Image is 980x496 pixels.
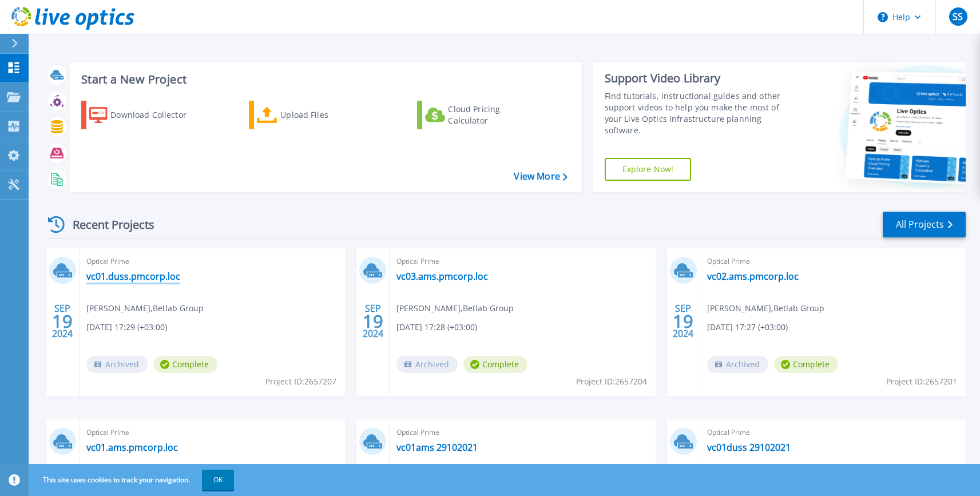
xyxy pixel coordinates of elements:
a: vc03.ams.pmcorp.loc [396,271,488,282]
div: SEP 2024 [362,300,384,342]
span: 19 [673,316,693,326]
a: Download Collector [81,101,209,129]
a: Cloud Pricing Calculator [417,101,545,129]
span: 19 [363,316,383,326]
span: Optical Prime [707,255,959,268]
span: Complete [463,356,527,373]
div: Cloud Pricing Calculator [448,104,539,126]
span: [DATE] 17:29 (+03:00) [86,321,167,334]
span: Archived [396,356,458,373]
span: This site uses cookies to track your navigation. [31,470,234,490]
a: vc01duss 29102021 [707,442,791,453]
span: [PERSON_NAME] , Betlab Group [707,302,824,315]
span: Project ID: 2657201 [886,375,957,388]
span: Optical Prime [707,426,959,439]
span: Complete [153,356,217,373]
div: SEP 2024 [672,300,694,342]
div: Recent Projects [44,211,170,239]
a: All Projects [883,212,966,237]
span: SS [953,12,963,21]
a: vc01ams 29102021 [396,442,478,453]
a: vc01.ams.pmcorp.loc [86,442,178,453]
span: Complete [774,356,838,373]
span: [PERSON_NAME] , Betlab Group [396,302,514,315]
span: [DATE] 17:27 (+03:00) [707,321,788,334]
div: Find tutorials, instructional guides and other support videos to help you make the most of your L... [605,90,793,136]
span: Archived [86,356,148,373]
button: OK [202,470,234,490]
div: Upload Files [280,104,372,126]
div: Support Video Library [605,71,793,86]
span: Optical Prime [86,426,338,439]
a: Explore Now! [605,158,692,181]
span: 19 [52,316,73,326]
span: Optical Prime [396,426,648,439]
span: Archived [707,356,768,373]
span: Project ID: 2657204 [576,375,647,388]
span: Project ID: 2657207 [265,375,336,388]
h3: Start a New Project [81,73,567,86]
span: Optical Prime [396,255,648,268]
div: Download Collector [110,104,202,126]
span: Optical Prime [86,255,338,268]
div: SEP 2024 [51,300,73,342]
span: [PERSON_NAME] , Betlab Group [86,302,204,315]
a: View More [514,171,567,182]
a: vc01.duss.pmcorp.loc [86,271,180,282]
span: [DATE] 17:28 (+03:00) [396,321,477,334]
a: vc02.ams.pmcorp.loc [707,271,799,282]
a: Upload Files [249,101,376,129]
